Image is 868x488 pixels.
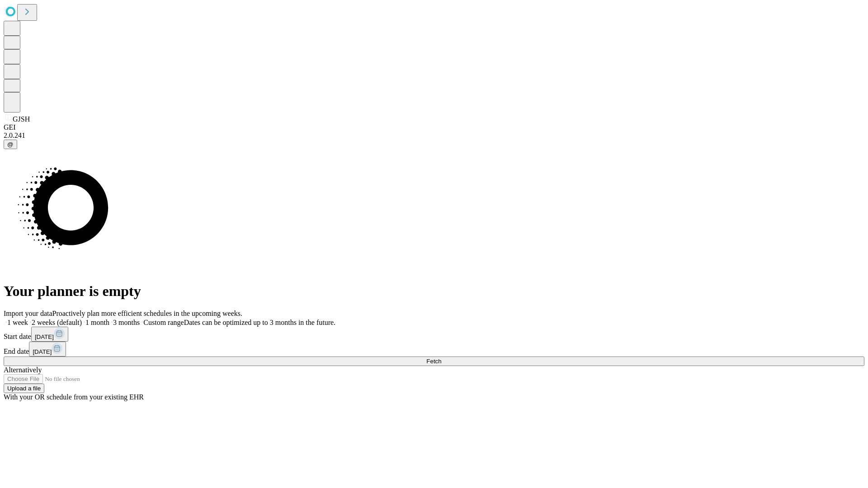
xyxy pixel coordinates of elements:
h1: Your planner is empty [4,283,864,300]
span: With your OR schedule from your existing EHR [4,393,144,401]
span: GJSH [13,115,30,123]
span: 3 months [113,319,140,326]
span: [DATE] [33,348,52,355]
button: Upload a file [4,384,44,393]
span: 2 weeks (default) [32,319,82,326]
div: End date [4,342,864,357]
span: Dates can be optimized up to 3 months in the future. [184,319,335,326]
span: 1 month [85,319,109,326]
div: GEI [4,123,864,131]
span: Alternatively [4,366,42,374]
div: Start date [4,327,864,342]
span: @ [7,141,14,148]
span: Custom range [143,319,184,326]
button: [DATE] [29,342,66,357]
span: 1 week [7,319,28,326]
button: [DATE] [31,327,68,342]
span: [DATE] [35,333,54,340]
span: Fetch [426,358,441,365]
div: 2.0.241 [4,131,864,140]
button: Fetch [4,357,864,366]
button: @ [4,140,17,149]
span: Import your data [4,310,52,317]
span: Proactively plan more efficient schedules in the upcoming weeks. [52,310,242,317]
